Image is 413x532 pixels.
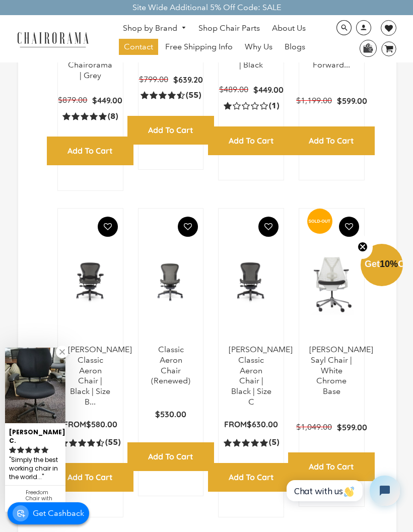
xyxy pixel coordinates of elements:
svg: rating icon full [9,446,16,453]
a: [PERSON_NAME] Classic Aeron Chair | Black | Size C [229,345,293,407]
p: From [224,419,278,430]
a: Blogs [280,39,310,55]
span: Contact [124,42,153,52]
span: Why Us [245,42,272,52]
a: 5.0 rating (5 votes) [224,437,279,448]
a: [PERSON_NAME] Sayl Chair | White Chrome Base [309,345,373,396]
span: $799.00 [139,75,168,84]
span: (8) [108,111,118,122]
img: WhatsApp_Image_2024-07-12_at_16.23.01.webp [360,40,376,55]
span: $599.00 [337,96,367,106]
a: Why Us [240,39,278,55]
input: Add to Cart [288,126,375,155]
span: Get Off [365,259,411,269]
span: (5) [269,437,279,448]
span: $580.00 [86,419,117,429]
span: $449.00 [253,85,284,95]
a: 4.5 rating (55 votes) [60,437,120,448]
a: Shop Chair Parts [193,20,265,36]
span: (55) [186,90,201,101]
a: Herman Miller Sayl Chair | White Chrome Base - chairorama Herman Miller Sayl Chair | White Chrome... [309,219,354,345]
span: $639.20 [173,75,203,85]
button: Add To Wishlist [258,217,279,237]
img: noicon [16,508,26,518]
span: (1) [269,101,279,111]
a: [PERSON_NAME] Classic Aeron Chair | Black | Size B... [68,345,132,407]
span: $530.00 [155,409,186,419]
span: $630.00 [247,419,278,429]
span: Blogs [285,42,305,52]
span: Shop Chair Parts [198,23,260,34]
a: Free Shipping Info [160,39,238,55]
p: From [63,419,117,430]
span: About Us [272,23,306,34]
svg: rating icon full [25,446,32,453]
span: $1,049.00 [296,422,332,432]
div: Get10%OffClose teaser [361,245,403,287]
button: Add To Wishlist [339,217,359,237]
div: [PERSON_NAME]. C. [9,424,61,445]
input: Add to Cart [47,137,133,165]
input: Add to Cart [47,463,133,492]
a: Classic Aeron Chair (Renewed) [151,345,190,385]
div: Freedom Chair with Headrest | Brown Leather & Crome | - (Renewed) [26,490,61,508]
svg: rating icon full [41,446,48,453]
a: About Us [267,20,311,36]
span: $449.00 [92,95,122,105]
input: Add to Cart [288,452,375,481]
button: Add To Wishlist [178,217,198,237]
span: Free Shipping Info [165,42,233,52]
button: Close teaser [353,236,373,259]
span: 10% [380,259,398,269]
img: Herman Miller Classic Aeron Chair | Black | Size C - chairorama [229,219,273,345]
svg: rating icon full [33,446,40,453]
div: Simply the best working chair in the world.Â... [9,455,61,483]
text: SOLD-OUT [309,219,331,224]
button: Add To Wishlist [98,217,118,237]
span: $879.00 [58,95,87,105]
input: Add to Cart [208,126,295,155]
img: Classic Aeron Chair (Renewed) - chairorama [149,219,193,345]
a: Classic Aeron Chair (Renewed) - chairorama Classic Aeron Chair (Renewed) - chairorama [149,219,193,345]
nav: DesktopNavigation [98,20,330,57]
span: $1,199.00 [296,96,332,105]
a: noicon Get Cashback [8,502,89,524]
a: Herman Miller Classic Aeron Chair | Black | Size B (Renewed) - chairorama Herman Miller Classic A... [68,219,113,345]
img: chairorama [13,30,94,48]
input: Add to Cart [208,463,295,492]
a: Shop by Brand [118,21,191,36]
a: 4.5 rating (55 votes) [141,90,201,100]
a: 1.0 rating (1 votes) [224,100,279,111]
img: Katie. C. review of Freedom Chair with Headrest | Brown Leather & Crome | - (Renewed) [5,348,65,423]
a: 5.0 rating (8 votes) [62,111,118,121]
a: Contact [119,39,158,55]
span: $489.00 [219,85,248,94]
img: Herman Miller Sayl Chair | White Chrome Base - chairorama [309,219,354,345]
img: Herman Miller Classic Aeron Chair | Black | Size B (Renewed) - chairorama [68,219,113,345]
span: (55) [105,437,120,448]
input: Add to Cart [127,442,214,471]
input: Add to Cart [127,116,214,145]
iframe: Tidio Chat [276,467,408,514]
svg: rating icon full [17,446,24,453]
a: Herman Miller Classic Aeron Chair | Black | Size C - chairorama Herman Miller Classic Aeron Chair... [229,219,273,345]
span: $599.00 [337,422,367,432]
